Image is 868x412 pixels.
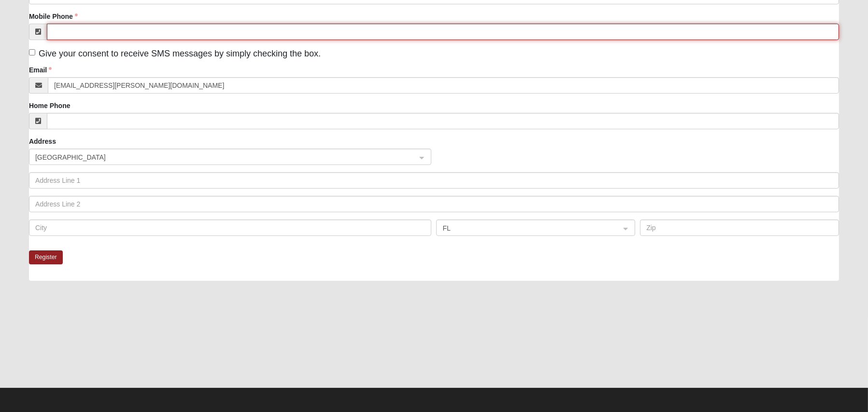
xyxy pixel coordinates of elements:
[640,220,839,236] input: Zip
[29,220,432,236] input: City
[35,152,408,163] span: United States
[29,250,63,264] button: Register
[29,137,56,146] label: Address
[29,65,52,75] label: Email
[29,196,839,212] input: Address Line 2
[39,49,321,58] span: Give your consent to receive SMS messages by simply checking the box.
[29,12,78,21] label: Mobile Phone
[29,172,839,189] input: Address Line 1
[29,49,35,55] input: Give your consent to receive SMS messages by simply checking the box.
[442,223,612,233] span: FL
[29,101,71,110] label: Home Phone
